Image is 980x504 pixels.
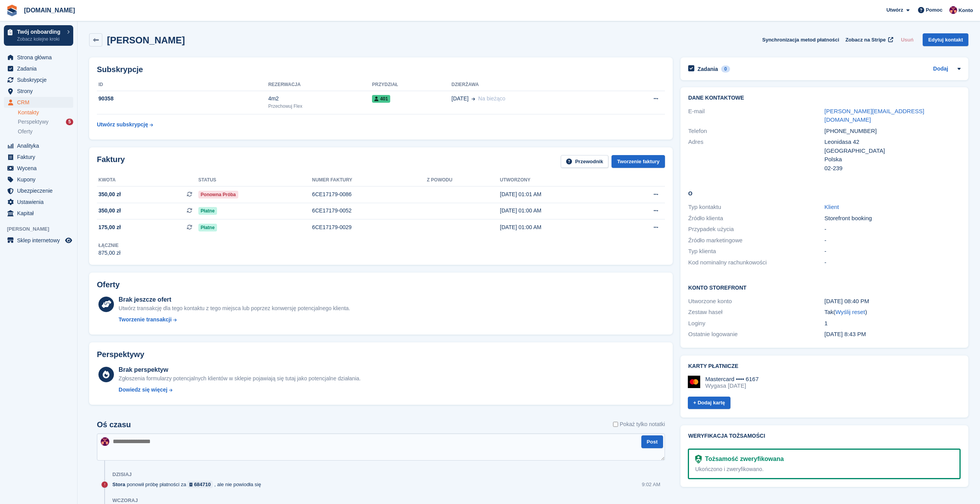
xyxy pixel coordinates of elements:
[825,247,961,256] div: -
[642,481,660,488] div: 9:02 AM
[17,140,64,151] span: Analityka
[372,95,390,103] span: 401
[119,386,167,394] div: Dowiedz się więcej
[97,155,125,168] h2: Faktury
[97,280,120,289] h2: Oferty
[97,121,148,129] div: Utwórz subskrypcję
[688,189,961,197] h2: O
[688,107,825,124] div: E-mail
[427,174,500,186] th: Z powodu
[97,79,268,91] th: ID
[17,29,63,35] p: Twój onboarding
[825,155,961,164] div: Polska
[119,316,350,324] a: Tworzenie transakcji
[825,331,866,337] time: 2025-06-11 18:43:04 UTC
[17,36,63,43] p: Zobacz kolejne kroki
[695,455,702,463] img: Weryfikacja tożsamości gotowa
[886,6,903,14] span: Utwórz
[198,174,312,186] th: Status
[17,74,64,85] span: Subskrypcje
[688,397,730,409] a: + Dodaj kartę
[688,363,961,369] h2: Karty płatnicze
[17,174,64,185] span: Kupony
[112,471,132,478] div: Dzisiaj
[119,375,361,383] div: Zgłoszenia formularzy potencjalnych klientów w sklepie pojawiają się tutaj jako potencjalne dział...
[688,138,825,173] div: Adres
[268,95,372,103] div: 4m2
[101,437,109,446] img: Mateusz Kacwin
[188,481,213,488] a: 684710
[825,236,961,245] div: -
[4,25,73,46] a: Twój onboarding Zobacz kolejne kroki
[688,203,825,212] div: Typ kontaktu
[4,97,73,108] a: menu
[4,208,73,219] a: menu
[611,155,665,168] a: Tworzenie faktury
[17,197,64,207] span: Ustawienia
[762,33,839,46] button: Synchronizacja metod płatności
[688,214,825,223] div: Źródło klienta
[4,52,73,63] a: menu
[98,249,121,257] div: 875,00 zł
[688,225,825,234] div: Przypadek użycia
[451,95,468,103] span: [DATE]
[451,79,615,91] th: Dzierżawa
[702,454,784,464] div: Tożsamość zweryfikowana
[478,95,505,102] span: Na bieżąco
[17,52,64,63] span: Strona główna
[4,185,73,196] a: menu
[119,365,361,375] div: Brak perspektyw
[500,223,618,231] div: [DATE] 01:00 AM
[825,147,961,155] div: [GEOGRAPHIC_DATA]
[825,138,961,147] div: Leonidasa 42
[112,497,138,504] div: Wczoraj
[17,97,64,108] span: CRM
[825,225,961,234] div: -
[4,174,73,185] a: menu
[18,109,73,116] a: Kontakty
[923,33,968,46] a: Edytuj kontakt
[107,35,185,45] h2: [PERSON_NAME]
[98,190,121,198] span: 350,00 zł
[98,223,121,231] span: 175,00 zł
[17,152,64,162] span: Faktury
[825,204,839,210] a: Klient
[119,386,361,394] a: Dowiedz się więcej
[688,376,700,388] img: logo Mastercard
[17,208,64,219] span: Kapitał
[949,6,957,14] img: Mateusz Kacwin
[372,79,451,91] th: Przydział
[688,258,825,267] div: Kod nominalny rachunkowości
[312,223,427,231] div: 6CE17179-0029
[268,103,372,110] div: Przechowuj Flex
[6,5,18,16] img: stora-icon-8386f47178a22dfd0bd8f6a31ec36ba5ce8667c1dd55bd0f319d3a0aa187defe.svg
[4,140,73,151] a: menu
[98,242,121,249] div: Łącznie
[119,316,172,324] div: Tworzenie transakcji
[119,304,350,312] div: Utwórz transakcję dla tego kontaktu z tego miejsca lub poprzez konwersję potencjalnego klienta.
[112,481,125,488] span: Stora
[842,33,895,46] a: Zobacz na Stripe
[613,420,665,428] label: Pokaż tylko notatki
[834,309,867,315] span: ( )
[119,295,350,304] div: Brak jeszcze ofert
[4,63,73,74] a: menu
[721,66,730,72] div: 0
[958,7,973,14] span: Konto
[825,214,961,223] div: Storefront booking
[198,224,217,231] span: Płatne
[21,4,78,17] a: [DOMAIN_NAME]
[846,36,886,44] span: Zobacz na Stripe
[825,308,961,317] div: Tak
[7,225,77,233] span: [PERSON_NAME]
[688,127,825,136] div: Telefon
[268,79,372,91] th: Rezerwacja
[825,127,961,136] div: [PHONE_NUMBER]
[825,108,925,123] a: [PERSON_NAME][EMAIL_ADDRESS][DOMAIN_NAME]
[898,33,917,46] button: Usuń
[500,190,618,198] div: [DATE] 01:01 AM
[18,118,73,126] a: Perspektywy 5
[17,86,64,97] span: Strony
[926,6,942,14] span: Pomoc
[66,119,73,125] div: 5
